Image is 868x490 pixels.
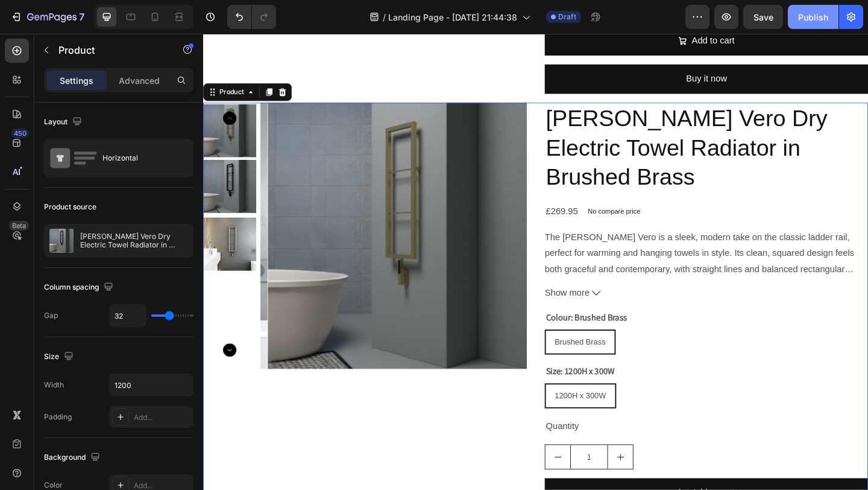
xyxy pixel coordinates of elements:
[227,5,276,29] div: Undo/Redo
[44,310,58,321] div: Gap
[44,202,96,212] div: Product source
[134,412,190,423] div: Add...
[753,12,773,22] span: Save
[388,11,517,24] span: Landing Page - [DATE] 21:44:38
[371,216,708,331] p: The [PERSON_NAME] Vero is a sleek, modern take on the classic ladder rail, perfect for warming an...
[372,447,399,473] button: decrement
[371,358,449,375] legend: Size: 1200H x 300W
[22,337,36,351] button: Carousel Next Arrow
[60,74,93,87] p: Settings
[371,273,420,291] span: Show more
[110,305,146,326] input: Auto
[79,10,84,24] p: 7
[371,273,723,291] button: Show more
[399,447,440,473] input: quantity
[80,232,188,249] p: [PERSON_NAME] Vero Dry Electric Towel Radiator in Brushed Brass
[49,229,74,253] img: product feature img
[44,114,84,130] div: Layout
[15,58,47,69] div: Product
[371,300,462,317] legend: Colour: Brushed Brass
[383,11,386,24] span: /
[119,74,160,87] p: Advanced
[44,450,102,466] div: Background
[44,279,116,296] div: Column spacing
[382,330,438,340] span: Brushed Brass
[44,412,72,422] div: Padding
[44,380,64,390] div: Width
[382,389,438,398] span: 1200H x 300W
[440,447,467,473] button: increment
[558,11,576,22] span: Draft
[11,129,29,138] div: 450
[798,11,828,24] div: Publish
[371,183,409,203] div: £269.95
[788,5,838,29] button: Publish
[58,43,161,57] p: Product
[102,144,176,172] div: Horizontal
[203,34,868,490] iframe: Design area
[371,75,723,174] h2: [PERSON_NAME] Vero Dry Electric Towel Radiator in Brushed Brass
[22,84,36,99] button: Carousel Back Arrow
[371,417,723,437] div: Quantity
[44,349,76,365] div: Size
[418,189,476,197] p: No compare price
[525,40,570,58] div: Buy it now
[9,221,29,231] div: Beta
[5,5,90,29] button: 7
[110,374,193,396] input: Auto
[371,33,723,65] button: Buy it now
[743,5,783,29] button: Save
